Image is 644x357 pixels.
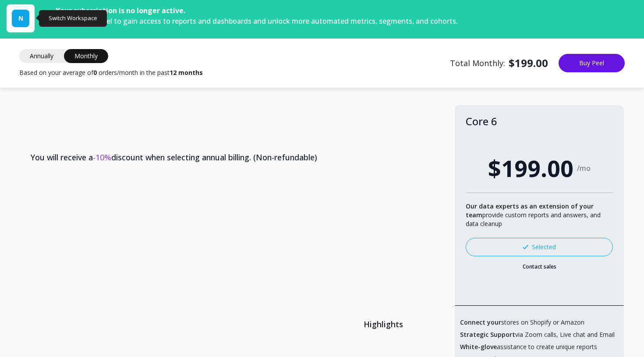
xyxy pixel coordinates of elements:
[466,263,613,270] a: Contact sales
[19,49,64,63] span: Annually
[466,202,601,228] span: provide custom reports and answers, and data cleanup
[509,56,548,70] b: $199.00
[488,151,573,185] span: $199.00
[559,54,625,72] button: Buy Peel
[450,56,548,70] span: Total Monthly:
[466,116,613,127] div: Core 6
[93,68,97,77] b: 0
[460,318,584,327] span: stores on Shopify or Amazon
[523,243,556,251] div: Selected
[93,152,111,163] span: -10%
[523,245,528,249] img: svg+xml;base64,PHN2ZyB3aWR0aD0iMTMiIGhlaWdodD0iMTAiIHZpZXdCb3g9IjAgMCAxMyAxMCIgZmlsbD0ibm9uZSIgeG...
[460,343,497,351] b: White-glove
[64,49,108,63] span: Monthly
[170,68,203,77] b: 12 months
[20,137,455,177] th: You will receive a discount when selecting annual billing. (Non-refundable)
[18,14,23,23] span: N
[460,330,515,339] b: Strategic Support
[19,68,203,77] span: Based on your average of orders/month in the past
[577,164,591,173] span: /mo
[56,6,185,15] span: Your subscription is no longer active.
[466,202,594,219] b: Our data experts as an extension of your team
[56,16,458,26] span: Subscribe to Peel to gain access to reports and dashboards and unlock more automated metrics, seg...
[460,343,597,351] span: assistance to create unique reports
[460,330,615,339] span: via Zoom calls, Live chat and Email
[460,318,501,326] b: Connect your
